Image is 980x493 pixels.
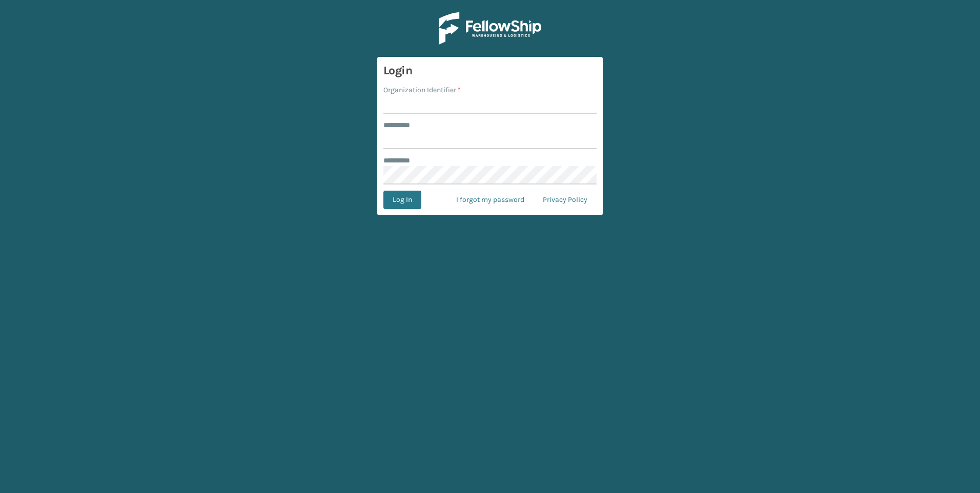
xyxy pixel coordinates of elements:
[447,191,534,209] a: I forgot my password
[383,63,597,78] h3: Login
[439,12,541,45] img: Logo
[534,191,597,209] a: Privacy Policy
[383,85,461,95] label: Organization Identifier
[383,191,421,209] button: Log In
